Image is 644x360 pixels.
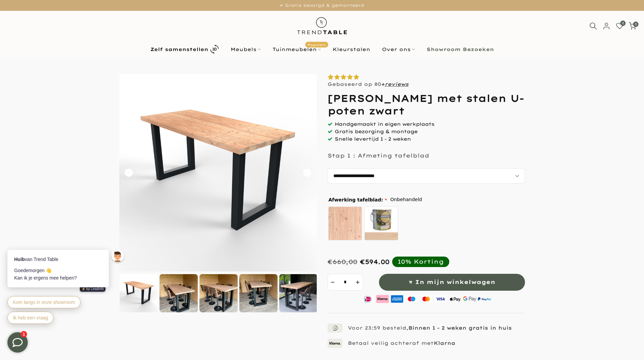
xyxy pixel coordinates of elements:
[329,197,387,202] span: Afwerking tafelblad:
[616,22,623,30] a: 0
[620,21,625,26] span: 0
[328,168,525,184] select: autocomplete="off"
[8,2,636,9] p: ✔ Gratis bezorgd & gemonteerd
[328,92,525,117] h1: [PERSON_NAME] met stalen U-poten zwart
[239,274,278,312] img: Douglas bartafel met stalen U-poten zwart
[398,258,444,265] div: 10% Korting
[160,274,198,312] img: Douglas bartafel met stalen U-poten zwart
[327,45,376,53] a: Kleurstalen
[328,274,338,291] button: decrement
[390,195,422,204] span: Onbehandeld
[144,43,224,55] a: Zelf samenstellen
[434,340,455,346] strong: Klarna
[385,81,409,87] a: reviews
[199,274,238,312] img: Douglas bartafel met stalen U-poten zwart
[360,258,389,266] span: €594.00
[335,121,434,127] span: Handgemaakt in eigen werkplaats
[335,128,418,135] span: Gratis bezorging & montage
[125,169,133,177] button: Carousel Back Arrow
[633,22,638,27] span: 0
[303,169,311,177] button: Carousel Next Arrow
[379,274,525,291] button: In mijn winkelwagen
[305,42,328,47] span: Populair
[427,47,494,52] b: Showroom Bezoeken
[266,45,327,53] a: TuinmeubelenPopulair
[119,74,317,271] img: Rechthoekige douglas houten bartafel - stalen U-poten zwart
[348,325,512,331] p: Voor 23:59 besteld,
[353,274,363,291] button: increment
[224,45,266,53] a: Meubels
[415,277,495,287] span: In mijn winkelwagen
[348,340,455,346] p: Betaal veilig achteraf met
[629,22,636,30] a: 0
[328,152,429,159] p: Stap 1 : Afmeting tafelblad
[328,81,409,87] p: Gebaseerd op 80
[292,11,352,41] img: trend-table
[328,258,357,266] div: €660,00
[120,274,158,312] img: Rechthoekige douglas houten bartafel - stalen U-poten zwart
[150,47,208,52] b: Zelf samenstellen
[376,45,421,53] a: Over ons
[381,81,385,87] strong: +
[1,326,34,359] iframe: toggle-frame
[421,45,500,53] a: Showroom Bezoeken
[279,274,317,312] img: Douglas bartafel met stalen U-poten zwart gepoedercoat voorkant
[338,274,353,291] input: Quantity
[335,136,411,142] span: Snelle levertijd 1 - 2 weken
[408,325,512,331] strong: Binnen 1 - 2 weken gratis in huis
[1,217,133,332] iframe: bot-iframe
